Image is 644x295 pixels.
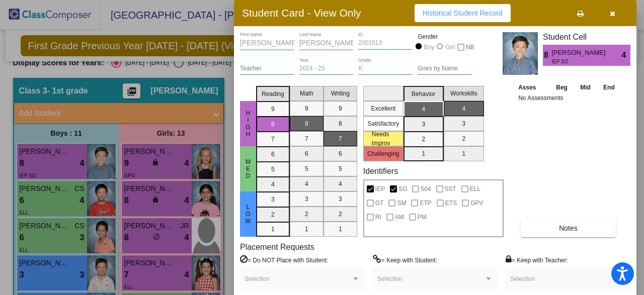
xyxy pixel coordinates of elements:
th: Asses [516,82,549,93]
label: = Keep with Teacher: [506,255,568,265]
input: year [299,65,354,72]
span: [PERSON_NAME] [551,48,607,58]
span: GT [375,197,384,209]
span: ELL [470,183,480,195]
span: Historical Student Record [423,9,503,17]
button: Historical Student Record [415,4,511,22]
input: goes by name [418,65,472,72]
h3: Student Cell [543,32,630,42]
span: NB [466,41,474,53]
span: 8 [543,49,551,61]
span: IEP [375,183,385,195]
input: teacher [240,65,294,72]
span: PM [418,211,427,223]
div: Girl [445,43,455,52]
th: Mid [574,82,597,93]
label: Placement Requests [240,242,314,252]
span: SM [397,197,406,209]
span: SST [445,183,456,195]
span: ETS [445,197,457,209]
input: Enter ID [358,40,413,47]
th: Beg [549,82,574,93]
mat-label: Gender [418,32,472,41]
h3: Student Card - View Only [242,7,361,19]
span: AM [395,211,404,223]
span: SO [398,183,407,195]
span: RI [375,211,381,223]
label: Identifiers [363,166,398,176]
span: HIgh [244,110,253,138]
span: Low [244,204,253,225]
span: 4 [622,49,630,61]
td: No Assessments [516,93,621,103]
div: Boy [424,43,435,52]
button: Notes [521,219,616,237]
label: = Keep with Student: [373,255,437,265]
input: grade [358,65,413,72]
span: Med [244,158,253,179]
span: Notes [559,224,578,232]
span: GPV [470,197,483,209]
span: IEP SO [551,58,600,65]
label: = Do NOT Place with Student: [240,255,328,265]
th: End [597,82,621,93]
span: ETP [420,197,431,209]
span: 504 [421,183,431,195]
